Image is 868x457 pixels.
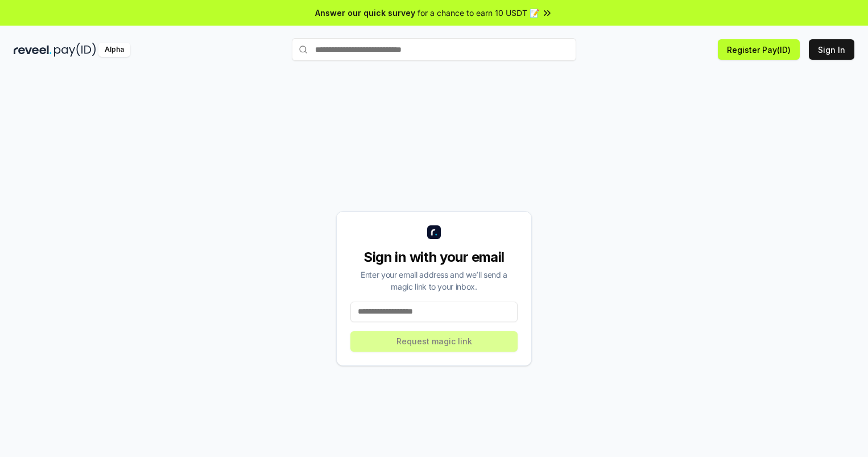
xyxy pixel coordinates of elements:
div: Enter your email address and we’ll send a magic link to your inbox. [350,269,518,293]
img: reveel_dark [14,43,52,57]
img: pay_id [54,43,96,57]
button: Sign In [809,39,854,60]
div: Sign in with your email [350,248,518,266]
img: logo_small [427,225,441,239]
span: Answer our quick survey [315,7,415,19]
div: Alpha [98,43,130,57]
span: for a chance to earn 10 USDT 📝 [418,7,539,19]
button: Register Pay(ID) [718,39,800,60]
